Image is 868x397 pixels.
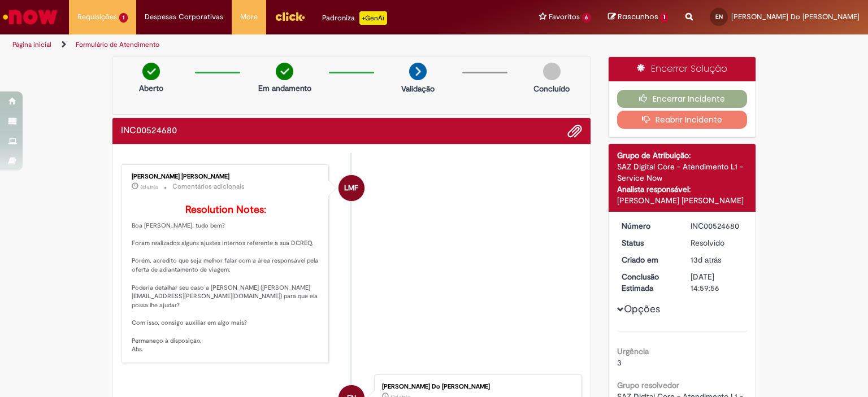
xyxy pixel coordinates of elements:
span: Requisições [77,11,117,23]
img: ServiceNow [1,6,59,28]
span: 1 [660,12,669,23]
span: 6 [582,13,592,23]
time: 16/09/2025 11:59:56 [691,255,721,265]
ul: Trilhas de página [8,34,570,55]
p: Boa [PERSON_NAME], tudo bem? Foram realizados alguns ajustes internos referente a sua DCREQ. Poré... [132,204,320,354]
div: [PERSON_NAME] [PERSON_NAME] [617,195,748,206]
span: 1 [119,13,128,23]
button: Reabrir Incidente [617,111,748,129]
div: Grupo de Atribuição: [617,150,748,161]
img: arrow-next.png [409,63,427,80]
small: Comentários adicionais [172,182,245,191]
h2: INC00524680 Histórico de tíquete [121,126,177,136]
p: Em andamento [258,82,311,94]
p: Validação [401,83,435,94]
span: Despesas Corporativas [145,11,223,23]
dt: Status [613,237,683,248]
p: Concluído [533,83,570,94]
p: +GenAi [359,11,387,25]
div: Padroniza [322,11,387,25]
div: Lucas Marangoni Felix Silva [338,175,364,201]
div: Encerrar Solução [609,57,756,81]
p: Aberto [139,82,163,94]
span: 3d atrás [140,184,158,190]
img: img-circle-grey.png [543,63,561,80]
a: Página inicial [12,40,51,49]
div: [PERSON_NAME] Do [PERSON_NAME] [382,383,570,390]
div: SAZ Digital Core - Atendimento L1 - Service Now [617,161,748,184]
div: Analista responsável: [617,184,748,195]
span: Favoritos [549,11,580,23]
span: LMF [344,174,358,202]
b: Urgência [617,346,649,356]
span: 3 [617,357,622,368]
b: Resolution Notes: [185,203,266,216]
span: [PERSON_NAME] Do [PERSON_NAME] [731,12,860,21]
dt: Conclusão Estimada [613,271,683,294]
a: Rascunhos [608,12,669,23]
span: 13d atrás [691,255,721,265]
button: Adicionar anexos [567,124,582,138]
div: [PERSON_NAME] [PERSON_NAME] [132,173,320,180]
time: 26/09/2025 16:29:11 [140,184,158,190]
b: Grupo resolvedor [617,380,679,390]
img: check-circle-green.png [142,63,160,80]
img: click_logo_yellow_360x200.png [275,8,305,25]
div: 16/09/2025 11:59:56 [691,254,743,265]
span: EN [715,13,723,20]
button: Encerrar Incidente [617,90,748,108]
span: More [240,11,258,23]
div: INC00524680 [691,220,743,232]
img: check-circle-green.png [276,63,293,80]
div: [DATE] 14:59:56 [691,271,743,294]
div: Resolvido [691,237,743,248]
span: Rascunhos [618,11,658,22]
a: Formulário de Atendimento [76,40,159,49]
dt: Criado em [613,254,683,265]
dt: Número [613,220,683,232]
